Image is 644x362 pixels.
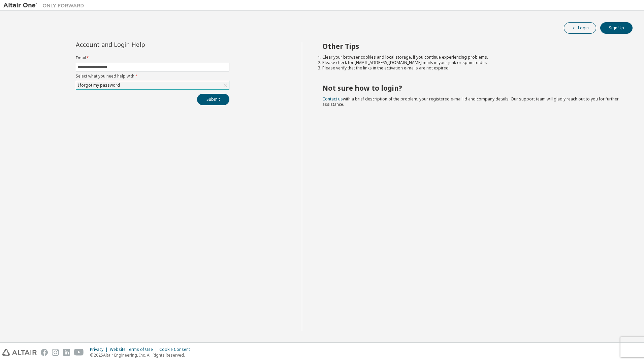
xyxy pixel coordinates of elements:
li: Please check for [EMAIL_ADDRESS][DOMAIN_NAME] mails in your junk or spam folder. [322,60,621,65]
p: © 2025 Altair Engineering, Inc. All Rights Reserved. [90,352,194,358]
li: Please verify that the links in the activation e-mails are not expired. [322,65,621,71]
div: I forgot my password [76,81,229,89]
button: Sign Up [600,22,633,34]
img: Altair One [3,2,88,9]
button: Login [564,22,596,34]
div: Website Terms of Use [110,347,159,352]
h2: Other Tips [322,42,621,51]
span: with a brief description of the problem, your registered e-mail id and company details. Our suppo... [322,96,619,107]
div: Privacy [90,347,110,352]
label: Email [76,55,229,61]
div: I forgot my password [76,82,121,89]
img: linkedin.svg [63,349,70,356]
li: Clear your browser cookies and local storage, if you continue experiencing problems. [322,55,621,60]
div: Account and Login Help [76,42,199,47]
img: facebook.svg [41,349,48,356]
img: youtube.svg [74,349,84,356]
img: altair_logo.svg [2,349,37,356]
a: Contact us [322,96,343,102]
img: instagram.svg [52,349,59,356]
button: Submit [197,94,229,105]
label: Select what you need help with [76,73,229,79]
div: Cookie Consent [159,347,194,352]
h2: Not sure how to login? [322,84,621,92]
